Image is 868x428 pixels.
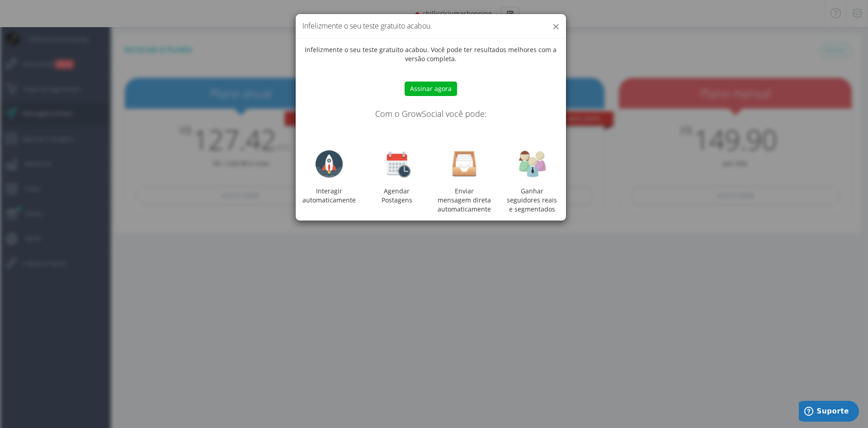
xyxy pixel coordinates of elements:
div: Enviar mensagem direta automaticamente [431,150,499,214]
img: users.png [519,150,546,178]
button: Assinar agora [405,82,457,96]
iframe: Abre um widget para que você possa encontrar mais informações [799,401,859,423]
img: calendar-clock-128.png [383,150,410,178]
div: Agendar Postagens [363,150,431,205]
h4: Infelizmente o seu teste gratuito acabou. [302,21,559,31]
div: Infelizmente o seu teste gratuito acabou. Você pode ter resultados melhores com a versão completa. [296,45,566,214]
h4: Com o GrowSocial você pode: [302,110,559,119]
button: × [552,20,559,33]
div: Ganhar seguidores reais e segmentados [498,187,566,214]
img: inbox.png [451,150,478,178]
img: rocket-128.png [316,150,343,178]
div: Interagir automaticamente [296,150,363,205]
